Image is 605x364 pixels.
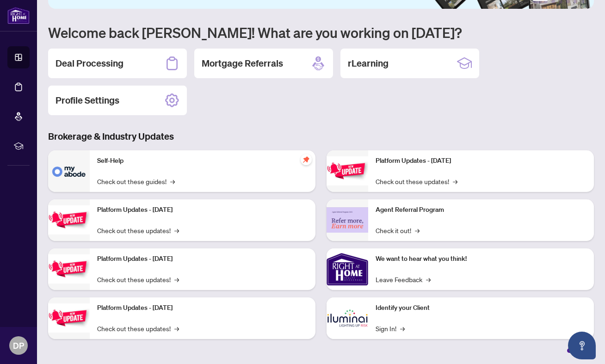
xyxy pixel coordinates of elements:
a: Check out these updates!→ [97,323,179,333]
span: → [174,323,179,333]
span: pushpin [301,154,312,165]
span: → [415,225,420,235]
img: Identify your Client [327,297,368,339]
p: Platform Updates - [DATE] [97,205,308,215]
img: Platform Updates - July 8, 2025 [48,303,90,333]
h3: Brokerage & Industry Updates [48,130,594,143]
img: Agent Referral Program [327,207,368,233]
h2: rLearning [348,57,389,70]
h2: Mortgage Referrals [202,57,283,70]
span: → [170,176,175,186]
p: Identify your Client [376,303,586,313]
h1: Welcome back [PERSON_NAME]! What are you working on [DATE]? [48,24,594,41]
h2: Deal Processing [56,57,123,70]
a: Check out these updates!→ [376,176,457,186]
a: Leave Feedback→ [376,274,431,284]
span: DP [13,339,24,352]
span: → [426,274,431,284]
img: Platform Updates - June 23, 2025 [327,156,368,185]
p: Agent Referral Program [376,205,586,215]
span: → [174,225,179,235]
a: Sign In!→ [376,323,405,333]
img: Self-Help [48,150,90,192]
a: Check out these updates!→ [97,225,179,235]
span: → [400,323,405,333]
p: Self-Help [97,156,308,166]
img: Platform Updates - July 21, 2025 [48,254,90,284]
button: Open asap [568,332,596,359]
img: Platform Updates - September 16, 2025 [48,205,90,234]
img: We want to hear what you think! [327,248,368,290]
span: → [453,176,457,186]
p: We want to hear what you think! [376,254,586,264]
h2: Profile Settings [56,94,119,107]
span: → [174,274,179,284]
p: Platform Updates - [DATE] [376,156,586,166]
p: Platform Updates - [DATE] [97,303,308,313]
img: logo [7,7,30,24]
a: Check it out!→ [376,225,420,235]
a: Check out these guides!→ [97,176,175,186]
a: Check out these updates!→ [97,274,179,284]
p: Platform Updates - [DATE] [97,254,308,264]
